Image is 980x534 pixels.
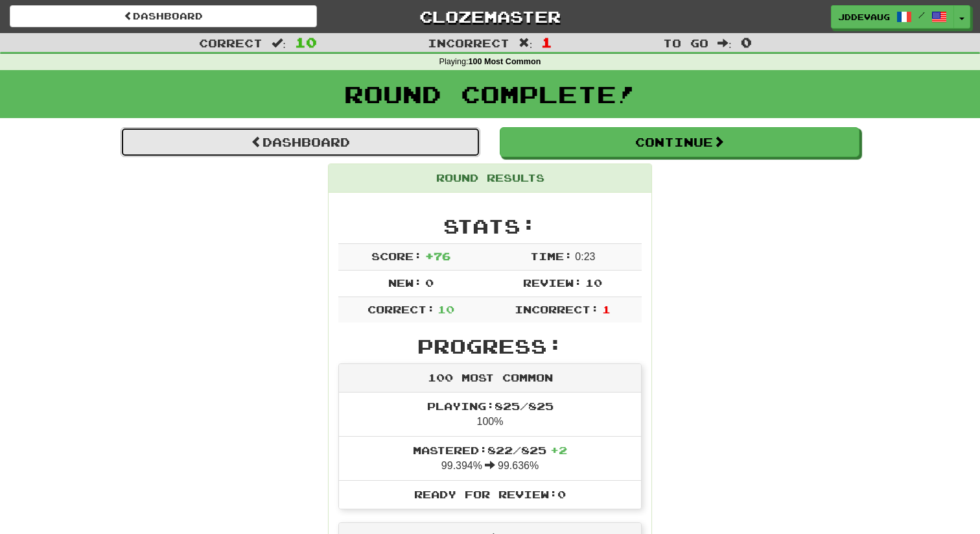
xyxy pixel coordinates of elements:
a: Dashboard [121,127,480,157]
span: Review: [523,276,582,289]
span: Time: [530,250,572,262]
h2: Stats: [338,215,642,237]
span: Score: [371,250,422,262]
a: Dashboard [10,5,317,27]
span: 10 [585,276,602,289]
span: New: [388,276,422,289]
span: Correct: [367,303,435,315]
span: 0 : 23 [575,251,595,262]
span: Ready for Review: 0 [414,488,566,500]
button: Continue [500,127,859,157]
li: 99.394% 99.636% [339,436,641,481]
a: jddevaug / [831,5,954,29]
span: Mastered: 822 / 825 [413,444,567,456]
div: 100 Most Common [339,364,641,393]
span: : [272,38,286,49]
span: / [918,10,925,19]
strong: 100 Most Common [468,57,541,66]
span: 1 [541,34,552,50]
span: 10 [295,34,317,50]
span: + 2 [550,444,567,456]
li: 100% [339,393,641,437]
span: Incorrect [428,36,509,49]
h2: Progress: [338,335,642,357]
span: Incorrect: [515,303,599,315]
span: : [519,38,533,49]
span: 10 [437,303,454,315]
span: + 76 [425,250,450,262]
span: Correct [199,36,262,49]
span: : [717,38,732,49]
span: 0 [741,34,752,50]
span: jddevaug [838,11,890,23]
div: Round Results [329,164,651,193]
span: Playing: 825 / 825 [427,400,554,412]
a: Clozemaster [336,5,644,28]
span: 1 [602,303,611,315]
span: 0 [425,276,434,289]
h1: Round Complete! [5,81,975,107]
span: To go [663,36,708,49]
